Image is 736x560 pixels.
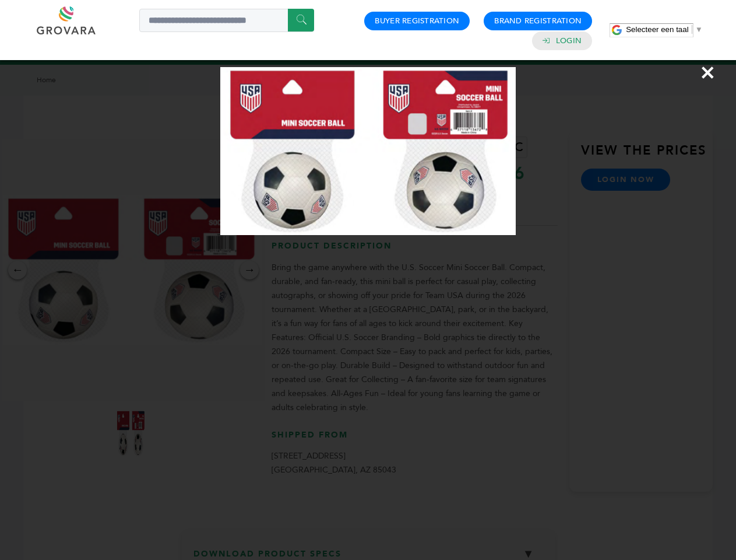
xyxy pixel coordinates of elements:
a: Selecteer een taal​ [626,25,703,34]
img: Image Preview [220,67,516,235]
input: Search a product or brand... [139,9,314,32]
span: ​ [692,25,692,34]
span: Selecteer een taal [626,25,688,34]
a: Brand Registration [494,16,582,26]
a: Buyer Registration [375,16,459,26]
a: Login [556,36,582,46]
span: ▼ [695,25,703,34]
span: × [700,56,716,89]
